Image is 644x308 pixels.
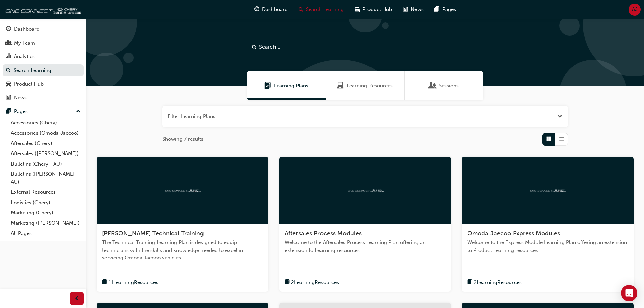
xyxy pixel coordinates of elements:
span: The Technical Training Learning Plan is designed to equip technicians with the skills and knowled... [102,239,263,262]
span: [PERSON_NAME] Technical Training [102,230,204,237]
button: AJ [629,4,641,16]
span: people-icon [6,40,11,46]
button: Pages [3,105,84,118]
span: News [411,6,424,14]
a: guage-iconDashboard [249,3,293,17]
a: Analytics [3,50,84,63]
span: Showing 7 results [162,135,204,143]
img: oneconnect [529,187,566,193]
a: Bulletins (Chery - AU) [8,159,84,169]
button: DashboardMy TeamAnalyticsSearch LearningProduct HubNews [3,22,84,105]
span: AJ [632,6,638,14]
a: Dashboard [3,23,84,35]
div: News [14,94,27,102]
span: Dashboard [262,6,288,14]
a: Logistics (Chery) [8,197,84,208]
div: Open Intercom Messenger [621,285,637,301]
span: Sessions [429,82,436,90]
span: guage-icon [254,5,259,14]
div: Dashboard [14,25,40,33]
span: pages-icon [434,5,439,14]
span: news-icon [403,5,408,14]
img: oneconnect [164,187,201,193]
a: pages-iconPages [429,3,461,17]
a: Aftersales ([PERSON_NAME]) [8,148,84,159]
a: External Resources [8,187,84,197]
a: oneconnectAftersales Process ModulesWelcome to the Aftersales Process Learning Plan offering an e... [279,157,451,292]
span: book-icon [102,278,107,287]
span: Pages [442,6,456,14]
span: 2 Learning Resources [474,279,522,286]
span: book-icon [285,278,290,287]
span: Learning Resources [337,82,344,90]
button: book-icon2LearningResources [467,278,522,287]
a: Learning PlansLearning Plans [247,71,326,100]
span: up-icon [76,107,81,116]
span: 11 Learning Resources [109,279,158,286]
span: Grid [546,135,551,143]
span: Product Hub [362,6,392,14]
span: Welcome to the Express Module Learning Plan offering an extension to Product Learning resources. [467,239,628,254]
span: Search [252,43,257,51]
img: oneconnect [347,187,384,193]
span: search-icon [299,5,303,14]
span: List [559,135,564,143]
span: book-icon [467,278,472,287]
span: news-icon [6,95,11,101]
span: car-icon [355,5,360,14]
div: Pages [14,108,28,115]
a: Aftersales (Chery) [8,138,84,149]
button: book-icon2LearningResources [285,278,339,287]
span: Learning Plans [264,82,271,90]
span: car-icon [6,81,11,87]
div: Analytics [14,53,35,61]
a: Search Learning [3,64,84,77]
a: search-iconSearch Learning [293,3,349,17]
a: Marketing ([PERSON_NAME]) [8,218,84,229]
a: Accessories (Omoda Jaecoo) [8,128,84,138]
span: Learning Plans [274,82,308,90]
a: Marketing (Chery) [8,208,84,218]
span: Search Learning [306,6,344,14]
span: search-icon [6,68,11,74]
span: Learning Resources [347,82,393,90]
a: Accessories (Chery) [8,118,84,128]
a: SessionsSessions [405,71,483,100]
div: My Team [14,39,35,47]
a: news-iconNews [398,3,429,17]
span: prev-icon [74,294,79,303]
div: Product Hub [14,80,44,88]
span: Aftersales Process Modules [285,230,362,237]
a: car-iconProduct Hub [349,3,398,17]
input: Search... [247,41,483,53]
img: oneconnect [3,3,81,16]
button: Open the filter [557,113,563,120]
a: Learning ResourcesLearning Resources [326,71,405,100]
a: oneconnectOmoda Jaecoo Express ModulesWelcome to the Express Module Learning Plan offering an ext... [462,157,634,292]
span: chart-icon [6,54,11,60]
button: book-icon11LearningResources [102,278,158,287]
a: oneconnect[PERSON_NAME] Technical TrainingThe Technical Training Learning Plan is designed to equ... [97,157,268,292]
span: Sessions [439,82,459,90]
span: guage-icon [6,26,11,32]
a: My Team [3,37,84,49]
span: 2 Learning Resources [291,279,339,286]
span: pages-icon [6,109,11,115]
span: Welcome to the Aftersales Process Learning Plan offering an extension to Learning resources. [285,239,446,254]
span: Omoda Jaecoo Express Modules [467,230,560,237]
a: News [3,92,84,104]
a: Product Hub [3,78,84,90]
a: All Pages [8,228,84,239]
a: Bulletins ([PERSON_NAME] - AU) [8,169,84,187]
